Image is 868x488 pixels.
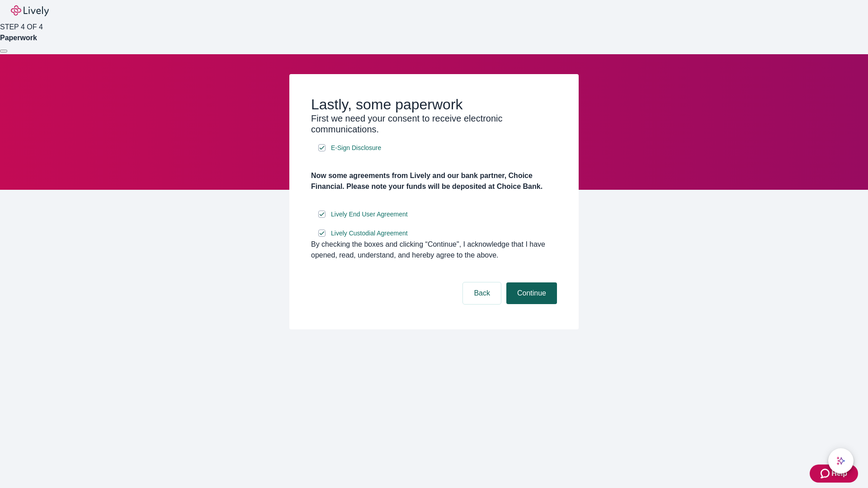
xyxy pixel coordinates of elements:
[311,170,557,192] h4: Now some agreements from Lively and our bank partner, Choice Financial. Please note your funds wi...
[828,448,854,474] button: chat
[810,465,858,483] button: Zendesk support iconHelp
[506,282,557,304] button: Continue
[311,113,557,135] h3: First we need your consent to receive electronic communications.
[831,468,847,479] span: Help
[311,239,557,261] div: By checking the boxes and clicking “Continue", I acknowledge that I have opened, read, understand...
[11,5,49,16] img: Lively
[331,143,381,153] span: E-Sign Disclosure
[836,456,845,465] svg: Lively AI Assistant
[821,468,831,479] svg: Zendesk support icon
[463,282,501,304] button: Back
[329,142,383,154] a: e-sign disclosure document
[331,210,408,219] span: Lively End User Agreement
[311,96,557,113] h2: Lastly, some paperwork
[331,229,408,238] span: Lively Custodial Agreement
[329,209,410,220] a: e-sign disclosure document
[329,228,410,239] a: e-sign disclosure document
